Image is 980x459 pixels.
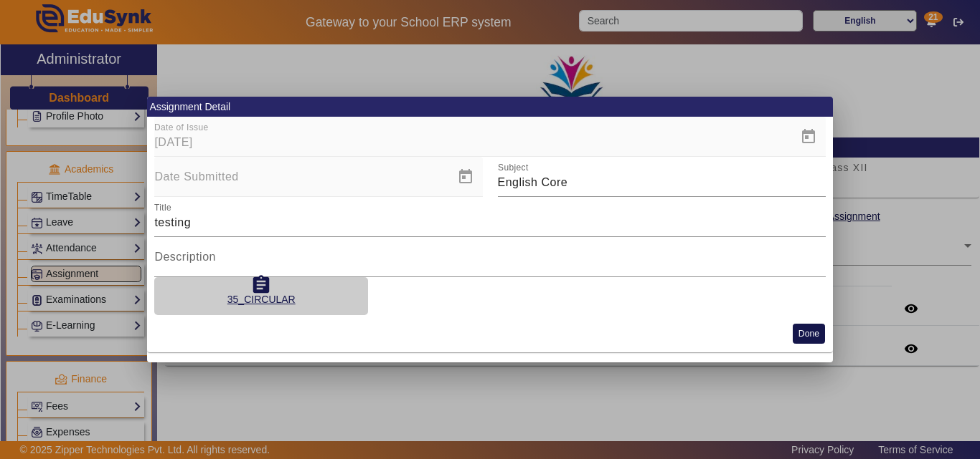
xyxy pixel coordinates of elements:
[250,274,272,296] mat-icon: assignment
[154,134,788,151] input: Date of Issue
[154,123,209,132] mat-label: Date of Issue
[227,292,296,307] div: 35_CIRCULAR
[498,163,529,173] mat-label: Subject
[793,324,825,343] button: Done
[147,97,833,117] mat-card-header: Assignment Detail
[154,203,171,213] mat-label: Title
[154,214,825,231] input: Title
[498,174,826,191] input: Subject
[154,174,445,191] input: DateOfSubmit
[154,170,238,183] mat-label: Date Submitted
[154,254,825,271] input: Description
[154,251,216,263] mat-label: Description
